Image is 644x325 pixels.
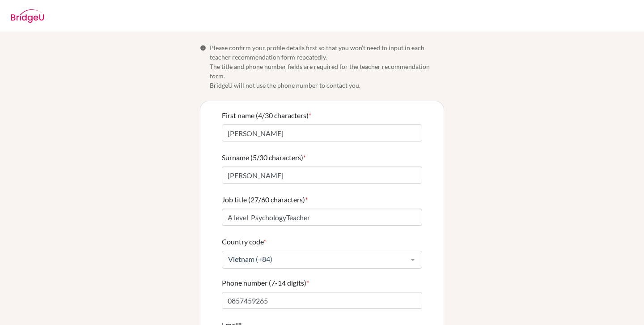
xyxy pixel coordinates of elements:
[222,152,306,163] label: Surname (5/30 characters)
[210,43,444,90] span: Please confirm your profile details first so that you won’t need to input in each teacher recomme...
[222,124,422,141] input: Enter your first name
[11,9,44,23] img: BridgeU logo
[222,292,422,309] input: Enter your number
[222,278,309,288] label: Phone number (7-14 digits)
[226,255,404,264] span: Vietnam (+84)
[222,194,308,205] label: Job title (27/60 characters)
[222,167,422,184] input: Enter your surname
[222,236,266,247] label: Country code
[200,45,206,51] span: Info
[222,110,311,121] label: First name (4/30 characters)
[222,209,422,226] input: Enter your job title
